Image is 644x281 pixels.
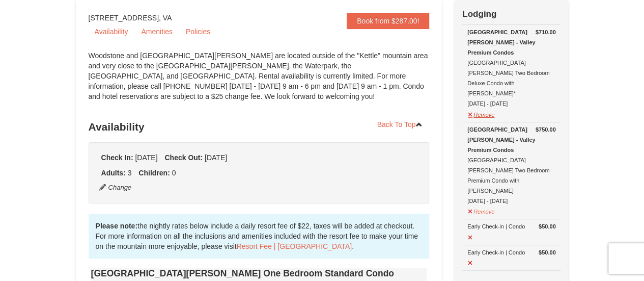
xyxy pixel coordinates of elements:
div: [GEOGRAPHIC_DATA][PERSON_NAME] Two Bedroom Premium Condo with [PERSON_NAME] [DATE] - [DATE] [467,124,555,206]
button: Remove [467,204,495,217]
a: Resort Fee | [GEOGRAPHIC_DATA] [237,242,352,250]
strong: Please note: [96,222,137,230]
td: Early Check-in | Condo [462,219,561,245]
a: Availability [89,24,134,39]
h3: Availability [89,117,430,137]
span: 0 [172,169,176,177]
strong: Lodging [462,9,496,19]
h4: [GEOGRAPHIC_DATA][PERSON_NAME] One Bedroom Standard Condo [91,268,427,278]
a: Book from $287.00! [347,13,429,29]
strong: [GEOGRAPHIC_DATA][PERSON_NAME] - Valley Premium Condos [467,126,535,153]
button: Change [99,182,132,193]
span: 3 [128,169,132,177]
span: [DATE] [205,154,227,162]
strong: [GEOGRAPHIC_DATA][PERSON_NAME] - Valley Premium Condos [467,29,535,56]
strong: Check In: [101,154,133,162]
a: Back To Top [371,117,430,132]
strong: Check Out: [164,154,203,162]
strong: $50.00 [539,247,556,258]
div: [GEOGRAPHIC_DATA][PERSON_NAME] Two Bedroom Deluxe Condo with [PERSON_NAME]* [DATE] - [DATE] [467,27,555,109]
div: the nightly rates below include a daily resort fee of $22, taxes will be added at checkout. For m... [89,214,430,259]
strong: $750.00 [536,124,556,135]
strong: $710.00 [536,27,556,37]
span: [DATE] [135,154,157,162]
a: Amenities [135,24,178,39]
button: Remove [467,107,495,120]
strong: Children: [138,169,170,177]
strong: Adults: [101,169,126,177]
a: Policies [180,24,216,39]
div: Woodstone and [GEOGRAPHIC_DATA][PERSON_NAME] are located outside of the "Kettle" mountain area an... [89,50,430,112]
strong: $50.00 [539,221,556,232]
td: Early Check-in | Condo [462,245,561,270]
